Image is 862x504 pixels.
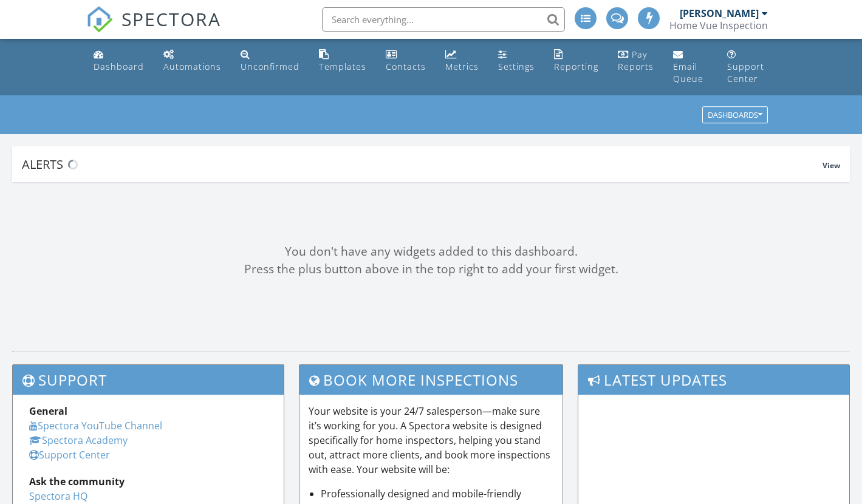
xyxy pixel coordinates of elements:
button: Dashboards [702,107,768,124]
div: Support Center [727,61,764,84]
a: Contacts [381,44,431,78]
a: Spectora YouTube Channel [29,419,162,432]
div: [PERSON_NAME] [680,7,759,19]
p: Your website is your 24/7 salesperson—make sure it’s working for you. A Spectora website is desig... [309,404,554,477]
a: SPECTORA [86,16,221,42]
h3: Latest Updates [578,365,849,395]
a: Metrics [440,44,484,78]
input: Search everything... [322,7,565,32]
a: Templates [314,44,371,78]
div: Automations [163,61,221,72]
a: Spectora Academy [29,434,128,447]
div: Press the plus button above in the top right to add your first widget. [12,261,850,278]
h3: Support [13,365,284,395]
a: Dashboard [89,44,149,78]
a: Spectora HQ [29,489,87,503]
div: You don't have any widgets added to this dashboard. [12,243,850,261]
div: Dashboard [94,61,144,72]
div: Contacts [386,61,426,72]
a: Support Center [722,44,773,90]
strong: General [29,404,67,418]
div: Email Queue [673,61,703,84]
div: Templates [319,61,366,72]
a: Reporting [549,44,603,78]
a: Support Center [29,448,110,461]
h3: Book More Inspections [299,365,563,395]
div: Unconfirmed [241,61,299,72]
a: Automations (Advanced) [159,44,226,78]
div: Home Vue Inspection [669,19,768,32]
div: Metrics [445,61,479,72]
a: Pay Reports [613,44,658,78]
img: The Best Home Inspection Software - Spectora [86,6,113,33]
div: Dashboards [708,111,762,120]
div: Alerts [22,156,823,172]
span: View [823,160,840,171]
div: Settings [498,61,535,72]
div: Pay Reports [618,49,654,72]
div: Ask the community [29,474,267,489]
a: Settings [493,44,539,78]
a: Email Queue [668,44,713,90]
div: Reporting [554,61,598,72]
a: Unconfirmed [236,44,304,78]
li: Professionally designed and mobile-friendly [321,486,554,501]
span: SPECTORA [121,6,221,32]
